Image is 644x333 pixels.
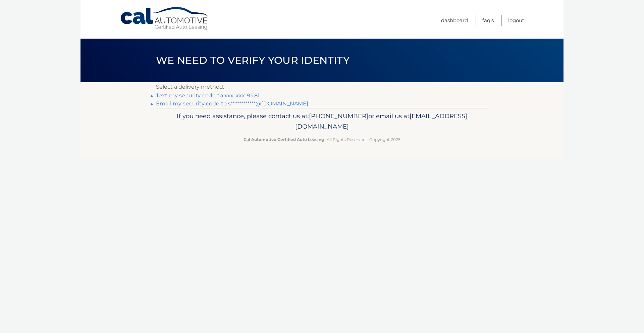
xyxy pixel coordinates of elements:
[156,92,260,99] a: Text my security code to xxx-xxx-9481
[156,82,488,92] p: Select a delivery method:
[508,15,524,26] a: Logout
[120,7,210,31] a: Cal Automotive
[156,54,350,66] span: We need to verify your identity
[160,136,484,143] p: - All Rights Reserved - Copyright 2025
[309,112,368,120] span: [PHONE_NUMBER]
[244,137,324,142] strong: Cal Automotive Certified Auto Leasing
[441,15,468,26] a: Dashboard
[482,15,494,26] a: FAQ's
[160,111,484,132] p: If you need assistance, please contact us at: or email us at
